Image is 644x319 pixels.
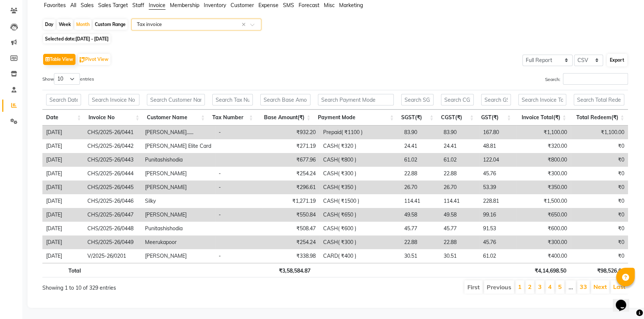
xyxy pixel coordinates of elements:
[324,2,335,9] span: Misc
[212,94,253,105] input: Search Tax Number
[440,208,479,222] td: 49.58
[518,94,566,105] input: Search Invoice Total(₹)
[516,126,571,139] td: ₹1,100.00
[263,139,319,153] td: ₹271.19
[81,2,94,9] span: Sales
[479,194,516,208] td: 228.81
[440,126,479,139] td: 83.90
[43,19,55,30] div: Day
[528,283,532,290] a: 2
[93,19,128,30] div: Custom Range
[84,208,141,222] td: CHS/2025-26/0447
[242,21,248,29] span: Clear all
[46,94,81,105] input: Search Date
[84,222,141,235] td: CHS/2025-26/0448
[42,208,84,222] td: [DATE]
[257,263,314,277] th: ₹3,58,584.87
[141,249,215,263] td: [PERSON_NAME]
[479,139,516,153] td: 48.81
[397,110,437,126] th: SGST(₹): activate to sort column ascending
[571,222,628,235] td: ₹0
[613,283,625,290] a: Last
[263,180,319,194] td: ₹296.61
[42,180,84,194] td: [DATE]
[339,2,363,9] span: Marketing
[319,153,400,167] td: CASH( ₹800 )
[132,2,144,9] span: Staff
[571,139,628,153] td: ₹0
[215,126,263,139] td: -
[263,208,319,222] td: ₹550.84
[400,249,439,263] td: 30.51
[215,249,263,263] td: -
[400,126,439,139] td: 83.90
[400,208,439,222] td: 49.58
[515,110,570,126] th: Invoice Total(₹): activate to sort column ascending
[516,249,571,263] td: ₹400.00
[84,126,141,139] td: CHS/2025-26/0441
[580,283,587,290] a: 33
[400,194,439,208] td: 114.41
[479,249,516,263] td: 61.02
[141,222,215,235] td: Punitashishodia
[516,180,571,194] td: ₹350.00
[85,110,143,126] th: Invoice No: activate to sort column ascending
[75,36,109,42] span: [DATE] - [DATE]
[141,167,215,180] td: [PERSON_NAME]
[570,263,628,277] th: ₹98,526.00
[440,222,479,235] td: 45.77
[479,126,516,139] td: 167.80
[319,235,400,249] td: CASH( ₹300 )
[400,222,439,235] td: 45.77
[215,180,263,194] td: -
[593,283,607,290] a: Next
[545,73,628,85] label: Search:
[263,194,319,208] td: ₹1,271.19
[141,139,215,153] td: [PERSON_NAME] Elite Card
[78,54,110,65] button: Pivot View
[74,19,91,30] div: Month
[574,94,624,105] input: Search Total Redeem(₹)
[518,283,522,290] a: 1
[516,153,571,167] td: ₹800.00
[70,2,76,9] span: All
[479,167,516,180] td: 45.76
[516,139,571,153] td: ₹320.00
[263,222,319,235] td: ₹508.47
[141,194,215,208] td: Silky
[571,208,628,222] td: ₹0
[548,283,552,290] a: 4
[314,110,397,126] th: Payment Mode: activate to sort column ascending
[44,2,66,9] span: Favorites
[318,94,394,105] input: Search Payment Mode
[319,126,400,139] td: Prepaid( ₹1100 )
[263,153,319,167] td: ₹677.96
[441,94,474,105] input: Search CGST(₹)
[558,283,562,290] a: 5
[563,73,628,85] input: Search:
[401,94,434,105] input: Search SGST(₹)
[440,167,479,180] td: 22.88
[42,110,85,126] th: Date: activate to sort column ascending
[400,139,439,153] td: 24.41
[42,139,84,153] td: [DATE]
[571,194,628,208] td: ₹0
[319,208,400,222] td: CASH( ₹650 )
[571,126,628,139] td: ₹1,100.00
[141,235,215,249] td: Meerukapoor
[54,73,80,85] select: Showentries
[204,2,226,9] span: Inventory
[479,235,516,249] td: 45.76
[479,222,516,235] td: 91.53
[319,180,400,194] td: CASH( ₹350 )
[43,34,110,43] span: Selected date:
[440,249,479,263] td: 30.51
[141,208,215,222] td: [PERSON_NAME]
[42,167,84,180] td: [DATE]
[440,235,479,249] td: 22.88
[141,126,215,139] td: [PERSON_NAME]......
[42,194,84,208] td: [DATE]
[440,194,479,208] td: 114.41
[84,167,141,180] td: CHS/2025-26/0444
[215,208,263,222] td: -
